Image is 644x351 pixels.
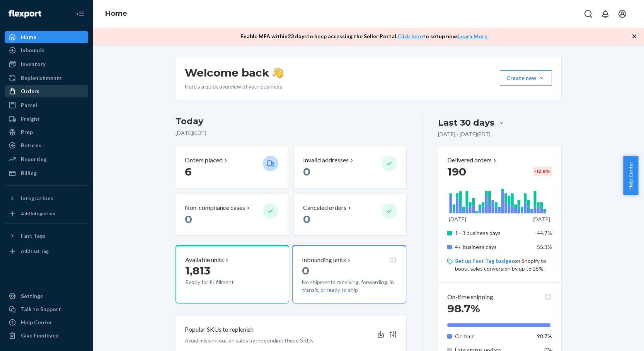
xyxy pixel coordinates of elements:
[5,113,88,125] a: Freight
[5,208,88,220] a: Add Integration
[5,99,88,111] a: Parcel
[185,66,283,80] h1: Welcome back
[303,213,310,226] span: 0
[240,32,489,40] p: Enable MFA within 23 days to keep accessing the Seller Portal. to setup now. .
[447,165,466,178] span: 190
[5,85,88,97] a: Orders
[537,244,552,250] span: 55.3%
[5,245,88,257] a: Add Fast Tag
[185,165,192,178] span: 6
[303,203,346,212] p: Canceled orders
[438,130,491,138] p: [DATE] - [DATE] ( EDT )
[455,332,531,340] p: On time
[175,115,406,128] h3: Today
[185,83,283,90] p: Here’s a quick overview of your business
[537,333,552,339] span: 98.7%
[9,10,41,18] img: Flexport logo
[21,332,58,339] div: Give Feedback
[5,139,88,152] a: Returns
[5,290,88,302] a: Settings
[185,256,224,264] p: Available units
[185,325,254,334] p: Popular SKUs to replenish
[5,230,88,242] button: Fast Tags
[185,278,257,286] p: Ready for fulfillment
[175,147,288,188] button: Orders placed 6
[455,257,514,264] a: Set up Fast Tag badges
[537,230,552,236] span: 44.7%
[303,156,349,165] p: Invalid addresses
[21,194,53,202] div: Integrations
[598,6,613,22] button: Open notifications
[175,194,288,235] button: Non-compliance cases 0
[175,129,406,137] p: [DATE] ( EDT )
[303,165,310,178] span: 0
[447,302,480,315] span: 98.7%
[623,156,638,195] button: Help Center
[5,153,88,165] a: Reporting
[105,9,127,18] a: Home
[21,141,41,149] div: Returns
[533,167,552,176] div: -12.8 %
[5,192,88,204] button: Integrations
[5,303,88,315] a: Talk to Support
[175,245,289,303] button: Available units1,813Ready for fulfillment
[185,337,313,344] p: Avoid missing out on sales by inbounding these SKUs
[21,60,46,68] div: Inventory
[21,74,62,82] div: Replenishments
[581,6,596,22] button: Open Search Box
[447,156,498,165] button: Delivered orders
[438,117,494,129] div: Last 30 days
[5,44,88,56] a: Inbounds
[455,243,531,251] p: 4+ business days
[185,264,210,277] span: 1,813
[615,6,630,22] button: Open account menu
[458,33,487,39] a: Learn More
[455,257,552,273] p: on Shopify to boost sales conversion by up to 25%.
[5,316,88,329] a: Help Center
[185,213,192,226] span: 0
[21,33,36,41] div: Home
[21,232,46,240] div: Fast Tags
[21,46,44,54] div: Inbounds
[21,101,37,109] div: Parcel
[73,6,88,22] button: Close Navigation
[449,215,466,223] p: [DATE]
[5,329,88,342] button: Give Feedback
[447,293,493,302] p: On-time shipping
[500,70,552,86] button: Create new
[302,256,346,264] p: Inbounding units
[294,147,406,188] button: Invalid addresses 0
[5,31,88,43] a: Home
[21,115,40,123] div: Freight
[5,126,88,138] a: Prep
[5,167,88,179] a: Billing
[185,203,245,212] p: Non-compliance cases
[21,319,52,326] div: Help Center
[455,229,531,237] p: 1 - 3 business days
[5,72,88,84] a: Replenishments
[273,67,283,78] img: hand-wave emoji
[21,248,49,254] div: Add Fast Tag
[21,87,39,95] div: Orders
[397,33,423,39] a: Click here
[21,292,43,300] div: Settings
[302,264,309,277] span: 0
[533,215,550,223] p: [DATE]
[21,128,33,136] div: Prep
[185,156,223,165] p: Orders placed
[99,3,133,25] ol: breadcrumbs
[21,169,37,177] div: Billing
[21,305,61,313] div: Talk to Support
[294,194,406,235] button: Canceled orders 0
[21,155,47,163] div: Reporting
[292,245,406,303] button: Inbounding units0No shipments receiving, forwarding, in transit, or ready to ship
[21,210,55,217] div: Add Integration
[302,278,396,294] p: No shipments receiving, forwarding, in transit, or ready to ship
[5,58,88,70] a: Inventory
